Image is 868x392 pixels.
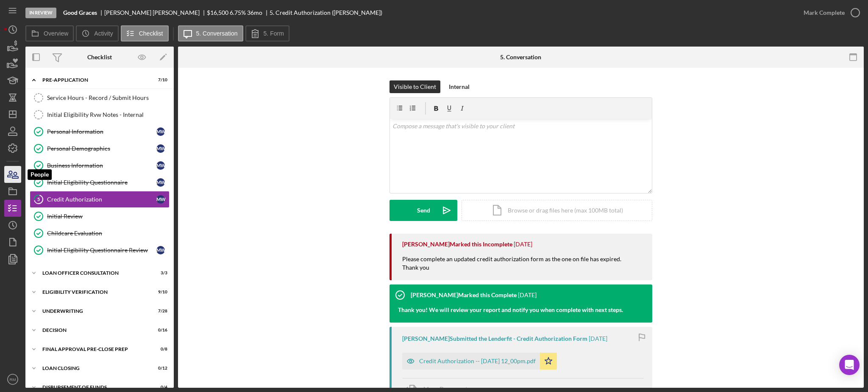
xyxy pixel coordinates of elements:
[42,366,146,371] div: Loan Closing
[245,25,289,41] button: 5. Form
[156,161,165,170] div: M W
[47,196,156,203] div: Credit Authorization
[47,213,169,220] div: Initial Review
[445,80,474,93] button: Internal
[121,25,169,41] button: Checklist
[804,4,845,21] div: Mark Complete
[139,30,163,37] label: Checklist
[152,271,167,276] div: 3 / 3
[152,77,167,83] div: 7 / 10
[152,328,167,333] div: 0 / 16
[30,208,170,225] a: Initial Review
[207,9,228,16] span: $16,500
[156,127,165,136] div: M W
[839,355,860,375] div: Open Intercom Messenger
[394,80,436,93] div: Visible to Client
[10,377,16,382] text: RM
[514,241,532,248] time: 2025-09-23 17:01
[402,335,587,342] div: [PERSON_NAME] Submitted the Lenderfit - Credit Authorization Form
[156,178,165,187] div: M W
[25,25,74,41] button: Overview
[47,179,156,186] div: Initial Eligibility Questionnaire
[42,309,146,314] div: Underwriting
[500,54,541,61] div: 5. Conversation
[37,196,40,202] tspan: 5
[42,347,146,352] div: Final Approval Pre-Close Prep
[4,371,21,388] button: RM
[589,335,607,342] time: 2025-01-06 17:00
[178,25,243,41] button: 5. Conversation
[87,54,112,61] div: Checklist
[42,328,146,333] div: Decision
[156,144,165,153] div: M W
[30,123,170,140] a: Personal InformationMW
[152,290,167,295] div: 9 / 10
[402,255,644,280] div: Please complete an updated credit authorization form as the one on file has expired. Thank you
[264,30,284,37] label: 5. Form
[42,271,146,276] div: Loan Officer Consultation
[230,9,246,16] div: 6.75 %
[42,77,146,83] div: Pre-Application
[47,162,156,169] div: Business Information
[196,30,238,37] label: 5. Conversation
[30,106,170,123] a: Initial Eligibility Rvw Notes - Internal
[30,242,170,259] a: Initial Eligibility Questionnaire ReviewMW
[30,191,170,208] a: 5Credit AuthorizationMW
[411,292,517,298] div: [PERSON_NAME] Marked this Complete
[152,347,167,352] div: 0 / 8
[419,358,536,364] div: Credit Authorization -- [DATE] 12_00pm.pdf
[44,30,68,37] label: Overview
[25,8,56,18] div: In Review
[47,145,156,152] div: Personal Demographics
[152,385,167,390] div: 0 / 4
[104,9,207,16] div: [PERSON_NAME] [PERSON_NAME]
[47,94,169,101] div: Service Hours - Record / Submit Hours
[389,200,457,221] button: Send
[47,247,156,254] div: Initial Eligibility Questionnaire Review
[42,290,146,295] div: Eligibility Verification
[47,230,169,237] div: Childcare Evaluation
[30,140,170,157] a: Personal DemographicsMW
[152,366,167,371] div: 0 / 12
[156,246,165,254] div: M W
[152,309,167,314] div: 7 / 28
[63,9,97,16] b: Good Graces
[449,80,470,93] div: Internal
[518,292,537,298] time: 2025-01-17 21:47
[30,225,170,242] a: Childcare Evaluation
[156,195,165,204] div: M W
[94,30,113,37] label: Activity
[247,9,262,16] div: 36 mo
[402,241,512,248] div: [PERSON_NAME] Marked this Incomplete
[30,174,170,191] a: Initial Eligibility QuestionnaireMW
[42,385,146,390] div: Disbursement of Funds
[417,200,430,221] div: Send
[270,9,382,16] div: 5. Credit Authorization ([PERSON_NAME])
[389,80,440,93] button: Visible to Client
[30,89,170,106] a: Service Hours - Record / Submit Hours
[402,353,557,370] button: Credit Authorization -- [DATE] 12_00pm.pdf
[398,306,623,313] strong: Thank you! We will review your report and notify you when complete with next steps.
[30,157,170,174] a: Business InformationMW
[47,111,169,118] div: Initial Eligibility Rvw Notes - Internal
[47,128,156,135] div: Personal Information
[795,4,864,21] button: Mark Complete
[76,25,118,41] button: Activity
